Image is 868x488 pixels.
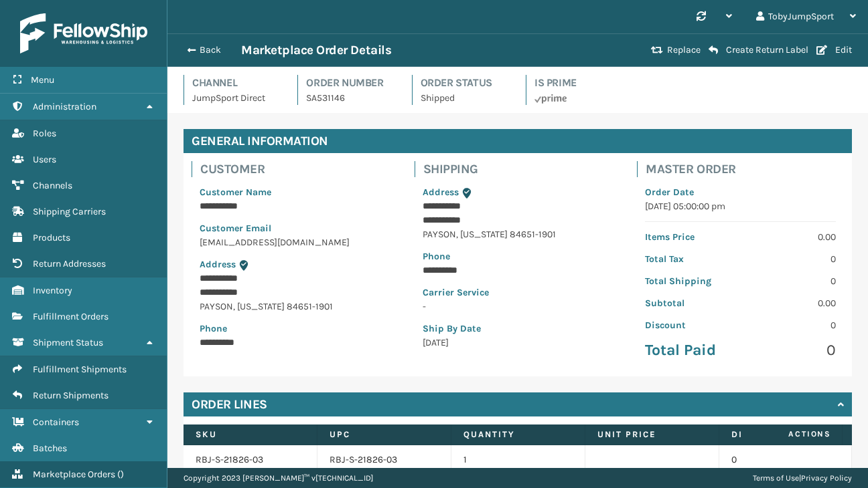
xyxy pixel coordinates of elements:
[534,75,624,91] h4: Is Prime
[184,129,852,153] h4: General Information
[33,390,108,401] span: Return Shipments
[33,364,127,375] span: Fulfillment Shipments
[192,396,267,412] h4: Order Lines
[200,185,390,199] p: Customer Name
[33,337,103,348] span: Shipment Status
[31,74,54,86] span: Menu
[749,318,836,332] p: 0
[33,443,67,454] span: Batches
[423,249,613,263] p: Phone
[423,336,613,350] p: [DATE]
[801,473,852,483] a: Privacy Policy
[196,454,263,465] a: RBJ-S-21826-03
[33,416,79,428] span: Containers
[33,101,96,112] span: Administration
[719,445,853,475] td: 0
[647,44,705,56] button: Replace
[192,75,281,91] h4: Channel
[812,44,856,56] button: Edit
[200,299,390,314] p: PAYSON , [US_STATE] 84651-1901
[645,274,732,288] p: Total Shipping
[705,44,812,56] button: Create Return Label
[117,469,124,480] span: ( )
[423,187,459,198] span: Address
[423,227,613,241] p: PAYSON , [US_STATE] 84651-1901
[423,285,613,299] p: Carrier Service
[423,161,622,177] h4: Shipping
[33,285,72,296] span: Inventory
[33,311,108,322] span: Fulfillment Orders
[306,91,395,105] p: SA531146
[20,13,147,53] img: logo
[746,423,839,445] span: Actions
[33,154,56,165] span: Users
[749,296,836,310] p: 0.00
[597,429,707,441] label: Unit Price
[451,445,585,475] td: 1
[645,296,732,310] p: Subtotal
[645,185,836,199] p: Order Date
[179,44,241,56] button: Back
[753,468,852,488] div: |
[645,230,732,244] p: Items Price
[330,429,439,441] label: UPC
[33,180,72,191] span: Channels
[33,232,70,243] span: Products
[184,468,373,488] p: Copyright 2023 [PERSON_NAME]™ v [TECHNICAL_ID]
[731,429,841,441] label: Discount
[749,340,836,360] p: 0
[421,75,510,91] h4: Order Status
[749,230,836,244] p: 0.00
[200,235,390,249] p: [EMAIL_ADDRESS][DOMAIN_NAME]
[306,75,395,91] h4: Order Number
[317,445,451,475] td: RBJ-S-21826-03
[749,252,836,266] p: 0
[421,91,510,105] p: Shipped
[463,429,573,441] label: Quantity
[196,429,305,441] label: SKU
[33,206,106,217] span: Shipping Carriers
[646,161,844,177] h4: Master Order
[645,252,732,266] p: Total Tax
[645,199,836,213] p: [DATE] 05:00:00 pm
[816,45,827,55] i: Edit
[33,128,56,139] span: Roles
[645,318,732,332] p: Discount
[423,322,613,336] p: Ship By Date
[753,473,799,483] a: Terms of Use
[200,161,399,177] h4: Customer
[200,322,390,336] p: Phone
[33,258,106,269] span: Return Addresses
[651,45,663,55] i: Replace
[200,259,236,270] span: Address
[423,299,613,314] p: -
[709,45,718,55] i: Create Return Label
[241,42,391,58] h3: Marketplace Order Details
[33,469,115,480] span: Marketplace Orders
[192,91,281,105] p: JumpSport Direct
[645,340,732,360] p: Total Paid
[749,274,836,288] p: 0
[200,221,390,235] p: Customer Email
